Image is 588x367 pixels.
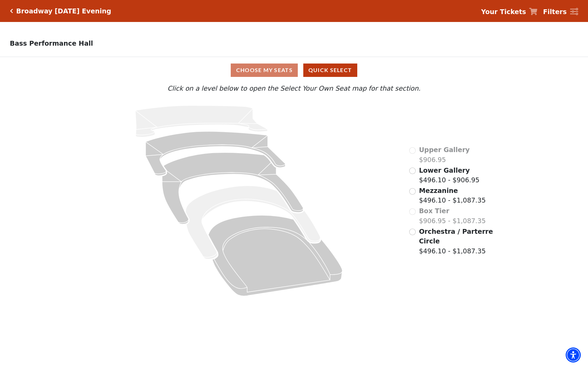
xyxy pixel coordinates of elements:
path: Upper Gallery - Seats Available: 0 [135,105,268,137]
a: Click here to go back to filters [10,9,13,13]
input: Mezzanine$496.10 - $1,087.35 [409,188,416,195]
label: $906.95 - $1,087.35 [419,206,486,226]
button: Quick Select [303,64,357,77]
label: $496.10 - $1,087.35 [419,186,486,205]
a: Your Tickets [481,7,537,17]
label: $906.95 [419,145,470,164]
p: Click on a level below to open the Select Your Own Seat map for that section. [78,83,510,93]
path: Lower Gallery - Seats Available: 62 [145,131,285,176]
strong: Your Tickets [481,8,526,15]
span: Orchestra / Parterre Circle [419,228,493,245]
input: Orchestra / Parterre Circle$496.10 - $1,087.35 [409,229,416,235]
strong: Filters [543,8,567,15]
path: Orchestra / Parterre Circle - Seats Available: 5 [208,215,342,296]
span: Upper Gallery [419,146,470,153]
div: Accessibility Menu [566,347,581,363]
span: Lower Gallery [419,167,470,174]
label: $496.10 - $906.95 [419,165,479,185]
span: Mezzanine [419,187,458,194]
span: Box Tier [419,207,449,215]
h5: Broadway [DATE] Evening [16,7,111,15]
label: $496.10 - $1,087.35 [419,227,494,256]
a: Filters [543,7,578,17]
input: Lower Gallery$496.10 - $906.95 [409,168,416,174]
